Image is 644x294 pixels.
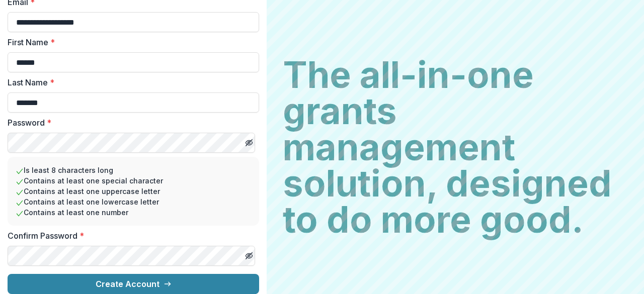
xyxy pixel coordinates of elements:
[241,135,257,151] button: Toggle password visibility
[16,175,251,186] li: Contains at least one special character
[8,274,259,294] button: Create Account
[16,165,251,175] li: Is least 8 characters long
[8,76,253,88] label: Last Name
[8,117,253,129] label: Password
[16,207,251,218] li: Contains at least one number
[16,186,251,197] li: Contains at least one uppercase letter
[8,230,253,242] label: Confirm Password
[241,248,257,264] button: Toggle password visibility
[8,36,253,48] label: First Name
[16,197,251,207] li: Contains at least one lowercase letter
